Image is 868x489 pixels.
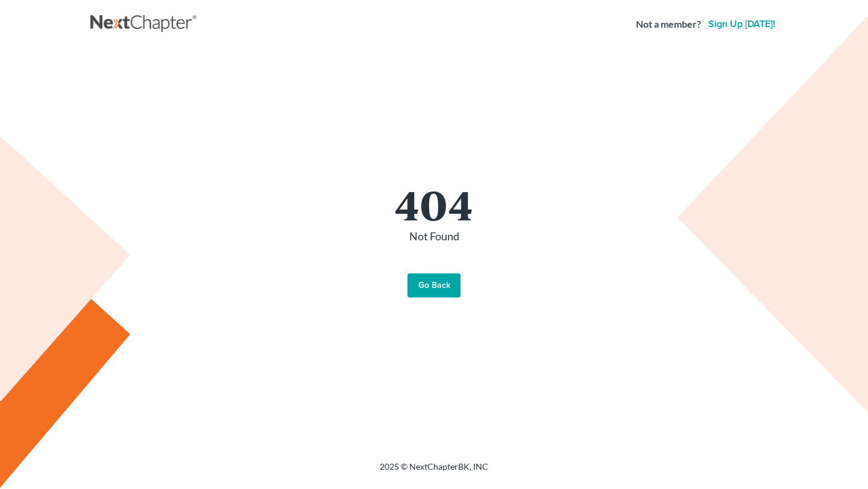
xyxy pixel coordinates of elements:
[706,19,778,29] a: Sign up [DATE]!
[636,17,701,31] strong: Not a member?
[102,183,766,224] h1: 404
[90,461,778,482] div: 2025 © NextChapterBK, INC
[407,273,461,297] a: Go Back
[102,229,766,244] p: Not Found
